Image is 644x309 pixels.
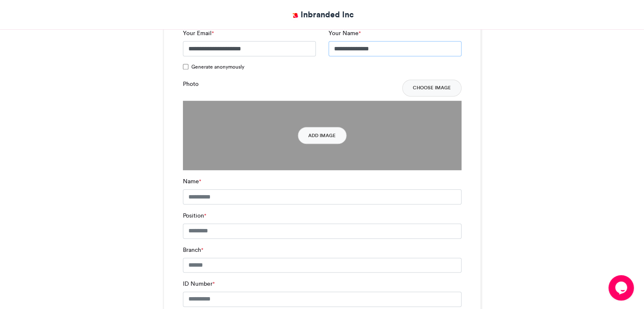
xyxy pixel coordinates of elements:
[402,80,462,97] button: Choose Image
[183,64,188,69] input: Generate anonymously
[183,246,203,254] label: Branch
[608,275,636,301] iframe: chat widget
[290,8,354,21] a: Inbranded Inc
[183,177,201,186] label: Name
[329,29,361,38] label: Your Name
[183,211,206,220] label: Position
[183,29,214,38] label: Your Email
[183,80,199,88] label: Photo
[290,10,301,21] img: Inbranded
[183,279,215,288] label: ID Number
[298,127,346,144] button: Add Image
[191,63,244,71] span: Generate anonymously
